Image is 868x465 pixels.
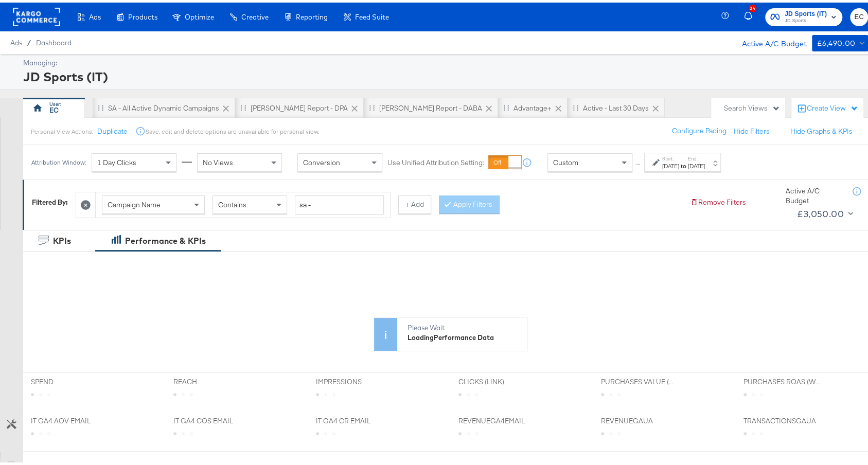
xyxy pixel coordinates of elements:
[53,233,71,244] div: KPIs
[573,102,578,108] div: Drag to reorder tab
[583,101,649,111] div: Active - Last 30 Days
[817,34,856,47] div: £6,490.00
[854,9,864,21] span: EC
[850,6,868,24] button: EC
[218,198,246,207] span: Contains
[295,193,384,212] input: Enter a search term
[355,10,389,19] span: Feed Suite
[786,184,842,203] div: Active A/C Budget
[731,32,807,48] div: Active A/C Budget
[724,101,780,111] div: Search Views
[662,159,679,168] div: [DATE]
[785,14,827,23] span: JD Sports
[679,159,688,167] strong: to
[203,155,233,165] span: No Views
[108,198,161,207] span: Campaign Name
[36,36,72,44] a: Dashboard
[97,124,128,134] button: Duplicate
[97,155,136,165] span: 1 Day Clicks
[665,119,734,138] button: Configure Pacing
[785,6,827,17] span: JD Sports (IT)
[128,10,157,19] span: Products
[688,153,705,159] label: End:
[742,5,760,25] button: 34
[22,36,36,44] span: /
[369,102,375,108] div: Drag to reorder tab
[23,56,865,65] div: Managing:
[240,102,246,108] div: Drag to reorder tab
[49,103,59,113] div: EC
[98,102,103,108] div: Drag to reorder tab
[387,155,484,165] label: Use Unified Attribution Setting:
[790,124,853,134] button: Hide Graphs & KPIs
[296,10,328,19] span: Reporting
[23,65,865,83] div: JD Sports (IT)
[125,233,206,244] div: Performance & KPIs
[251,101,348,111] div: [PERSON_NAME] Report - DPA
[513,101,552,111] div: Advantage+
[185,10,214,19] span: Optimize
[10,36,22,44] span: Ads
[379,101,482,111] div: [PERSON_NAME] Report - DABA
[690,195,746,205] button: Remove Filters
[146,125,319,133] div: Save, edit and delete options are unavailable for personal view.
[633,160,643,164] span: ↑
[303,155,340,165] span: Conversion
[812,32,868,49] button: £6,490.00
[32,195,68,205] div: Filtered By:
[688,159,705,168] div: [DATE]
[749,2,756,10] div: 34
[31,125,93,133] div: Personal View Actions:
[793,203,855,220] button: £3,050.00
[89,10,101,19] span: Ads
[734,124,770,134] button: Hide Filters
[241,10,269,19] span: Creative
[797,204,844,219] div: £3,050.00
[398,193,431,211] button: + Add
[662,153,679,159] label: Start:
[503,102,509,108] div: Drag to reorder tab
[807,101,858,111] div: Create View
[553,155,578,165] span: Custom
[108,101,219,111] div: SA - All Active Dynamic Campaigns
[31,156,86,164] div: Attribution Window:
[765,6,842,24] button: JD Sports (IT)JD Sports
